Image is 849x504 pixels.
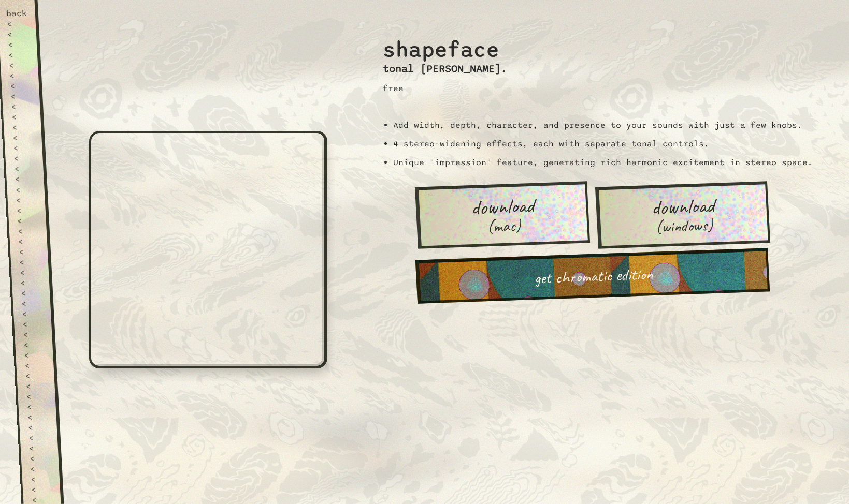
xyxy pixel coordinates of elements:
[19,257,40,267] div: <
[12,122,33,132] div: <
[24,360,46,370] div: <
[27,422,49,433] div: <
[383,25,507,63] h2: shapeface
[15,174,36,184] div: <
[11,112,33,122] div: <
[6,8,27,19] div: back
[30,474,51,484] div: <
[7,39,28,50] div: <
[10,81,31,91] div: <
[23,339,45,350] div: <
[23,329,44,339] div: <
[24,350,45,360] div: <
[6,19,27,29] div: <
[26,402,48,412] div: <
[22,319,44,329] div: <
[18,236,39,246] div: <
[89,131,327,368] iframe: shapeface
[20,267,41,277] div: <
[16,195,37,205] div: <
[18,246,39,257] div: <
[31,484,52,495] div: <
[471,195,535,218] span: download
[9,70,31,81] div: <
[30,464,51,474] div: <
[383,83,507,94] p: free
[20,277,41,288] div: <
[21,288,42,298] div: <
[26,391,47,402] div: <
[13,153,35,164] div: <
[415,181,590,248] a: download (mac)
[595,181,770,248] a: download (windows)
[25,370,46,381] div: <
[393,139,813,149] li: 4 stereo-widening effects, each with separate tonal controls.
[28,443,50,453] div: <
[22,308,43,319] div: <
[383,63,507,75] h3: tonal [PERSON_NAME].
[21,298,42,308] div: <
[15,184,36,195] div: <
[12,132,34,143] div: <
[13,143,34,153] div: <
[25,381,47,391] div: <
[651,195,715,218] span: download
[7,29,28,39] div: <
[393,157,813,168] li: Unique "impression" feature, generating rich harmonic excitement in stereo space.
[393,120,813,130] li: Add width, depth, character, and presence to your sounds with just a few knobs.
[29,453,50,464] div: <
[17,226,38,236] div: <
[486,217,521,235] span: (mac)
[655,216,713,235] span: (windows)
[415,248,770,304] a: get chromatic edition
[17,215,38,226] div: <
[11,101,32,112] div: <
[10,91,32,101] div: <
[14,164,35,174] div: <
[27,412,48,422] div: <
[8,50,30,60] div: <
[9,60,30,70] div: <
[28,433,49,443] div: <
[16,205,37,215] div: <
